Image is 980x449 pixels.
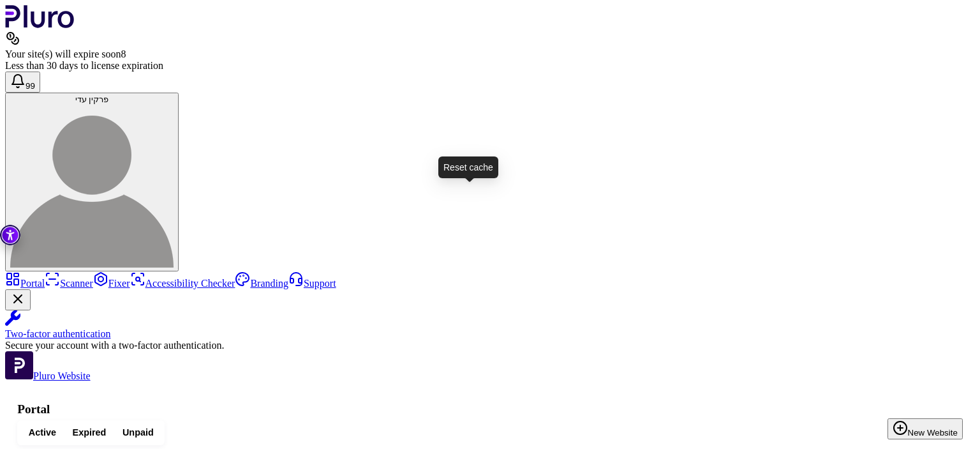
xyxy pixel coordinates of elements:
[5,328,975,340] div: Two-factor authentication
[93,278,130,289] a: Fixer
[5,49,975,60] div: Your site(s) will expire soon
[5,60,975,72] div: Less than 30 days to license expiration
[20,423,64,442] button: Active
[17,402,963,416] h1: Portal
[26,81,35,91] span: 99
[5,278,45,289] a: Portal
[887,418,963,439] button: New Website
[114,423,161,442] button: Unpaid
[5,271,975,382] aside: Sidebar menu
[122,427,154,439] span: Unpaid
[121,49,126,59] span: 8
[5,340,975,351] div: Secure your account with a two-factor authentication.
[45,278,93,289] a: Scanner
[5,93,179,271] button: פרקין עדיפרקין עדי
[75,95,109,104] span: פרקין עדי
[130,278,235,289] a: Accessibility Checker
[5,289,31,310] button: Close Two-factor authentication notification
[64,423,114,442] button: Expired
[235,278,288,289] a: Branding
[29,427,56,439] span: Active
[438,156,498,178] div: Reset cache
[5,19,75,30] a: Logo
[5,370,91,381] a: Open Pluro Website
[5,310,975,340] a: Two-factor authentication
[73,427,107,439] span: Expired
[10,104,174,268] img: פרקין עדי
[5,72,40,93] button: Open notifications, you have 382 new notifications
[288,278,336,289] a: Support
